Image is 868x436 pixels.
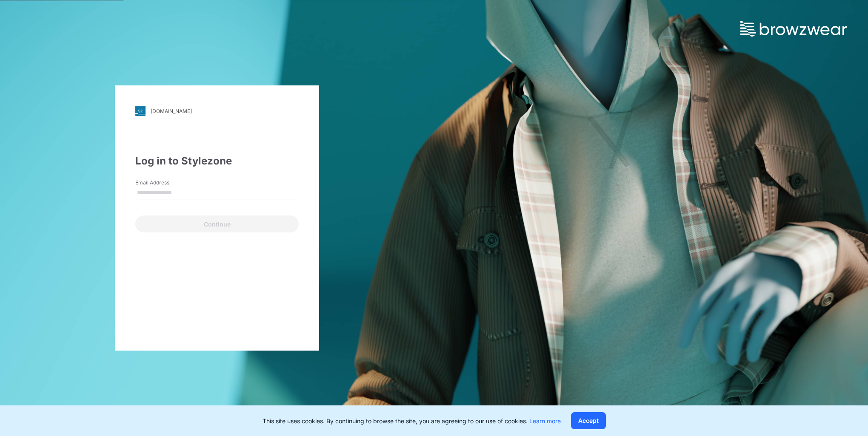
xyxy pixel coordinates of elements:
[135,179,195,187] label: Email Address
[151,108,192,114] div: [DOMAIN_NAME]
[135,106,299,116] a: [DOMAIN_NAME]
[529,417,561,425] a: Learn more
[571,412,606,429] button: Accept
[263,416,561,425] p: This site uses cookies. By continuing to browse the site, you are agreeing to our use of cookies.
[135,106,146,116] img: svg+xml;base64,PHN2ZyB3aWR0aD0iMjgiIGhlaWdodD0iMjgiIHZpZXdCb3g9IjAgMCAyOCAyOCIgZmlsbD0ibm9uZSIgeG...
[740,21,847,37] img: browzwear-logo.73288ffb.svg
[135,153,299,169] div: Log in to Stylezone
